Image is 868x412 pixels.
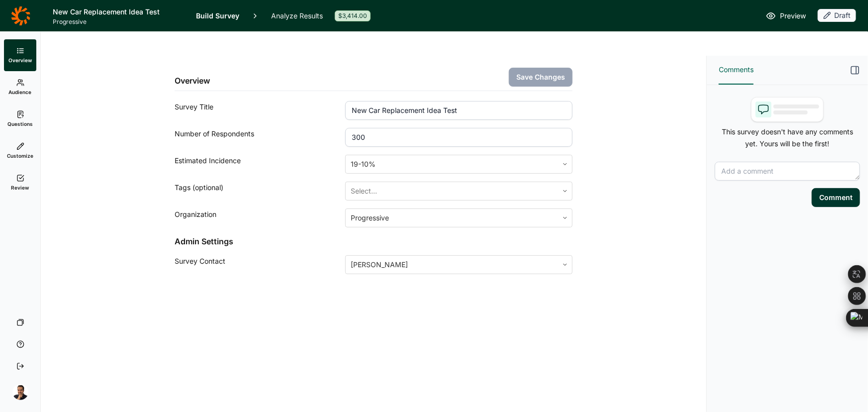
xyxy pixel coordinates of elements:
a: Customize [4,135,36,167]
div: Draft [818,9,856,22]
div: Number of Respondents [175,128,345,147]
img: amg06m4ozjtcyqqhuw5b.png [12,384,28,400]
button: Save Changes [509,68,573,87]
div: $3,414.00 [335,10,371,21]
span: Review [11,184,29,191]
div: Survey Title [175,101,345,120]
h1: New Car Replacement Idea Test [53,6,184,18]
button: Comment [812,188,860,207]
span: Comments [719,64,754,76]
span: Preview [780,10,806,22]
span: Customize [7,152,33,159]
button: Comments [719,56,754,85]
a: Audience [4,71,36,103]
input: 1000 [345,128,573,147]
a: Questions [4,103,36,135]
a: Overview [4,39,36,71]
input: ex: Package testing study [345,101,573,120]
span: Overview [8,57,32,64]
span: Audience [9,89,32,96]
h2: Admin Settings [175,235,573,247]
div: Organization [175,208,345,227]
a: Review [4,167,36,199]
div: Estimated Incidence [175,155,345,174]
div: Survey Contact [175,255,345,274]
div: Tags (optional) [175,182,345,201]
span: Progressive [53,18,184,26]
h2: Overview [175,75,210,87]
p: This survey doesn't have any comments yet. Yours will be the first! [715,126,860,150]
button: Draft [818,9,856,23]
a: Preview [766,10,806,22]
span: Questions [7,120,33,127]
